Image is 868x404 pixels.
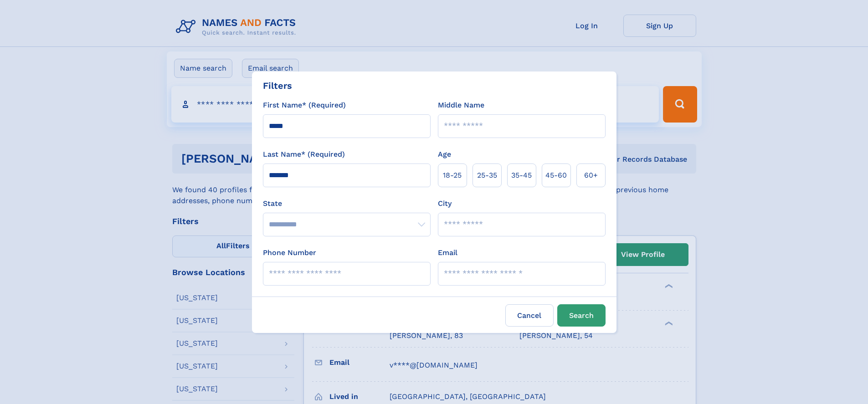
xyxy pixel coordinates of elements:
[477,170,497,181] span: 25‑35
[438,149,451,160] label: Age
[263,247,316,258] label: Phone Number
[584,170,598,181] span: 60+
[263,100,346,111] label: First Name* (Required)
[443,170,462,181] span: 18‑25
[263,79,292,92] div: Filters
[545,170,567,181] span: 45‑60
[557,304,606,327] button: Search
[438,198,452,209] label: City
[511,170,532,181] span: 35‑45
[505,304,554,327] label: Cancel
[438,100,484,111] label: Middle Name
[263,149,345,160] label: Last Name* (Required)
[438,247,457,258] label: Email
[263,198,431,209] label: State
